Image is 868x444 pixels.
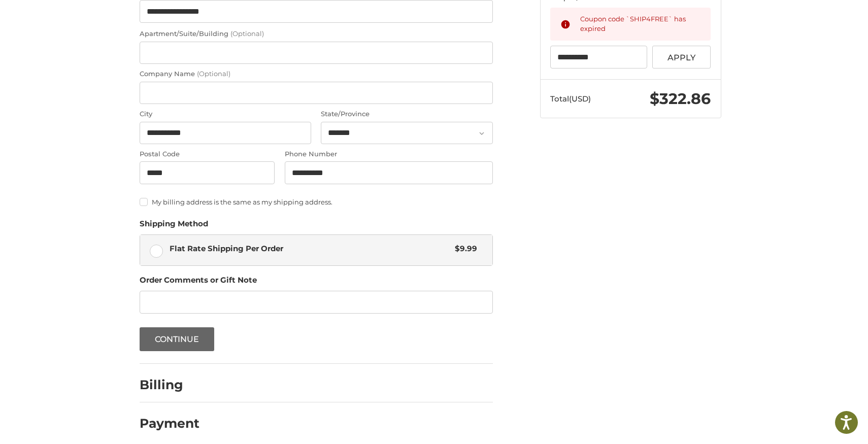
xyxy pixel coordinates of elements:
[197,70,230,78] small: (Optional)
[140,416,199,431] h2: Payment
[650,89,711,108] span: $322.86
[652,46,711,69] button: Apply
[14,15,115,23] p: We're away right now. Please check back later!
[140,69,493,79] label: Company Name
[140,198,493,206] label: My billing address is the same as my shipping address.
[140,327,215,351] button: Continue
[550,46,647,69] input: Gift Certificate or Coupon Code
[450,243,478,255] span: $9.99
[140,109,311,119] label: City
[140,149,275,159] label: Postal Code
[117,13,129,25] button: Open LiveChat chat widget
[580,14,701,34] div: Coupon code `SHIP4FREE` has expired
[550,94,591,104] span: Total (USD)
[140,218,208,234] legend: Shipping Method
[140,29,493,39] label: Apartment/Suite/Building
[170,243,450,255] span: Flat Rate Shipping Per Order
[230,29,264,38] small: (Optional)
[140,377,199,393] h2: Billing
[140,275,257,291] legend: Order Comments
[321,109,492,119] label: State/Province
[285,149,493,159] label: Phone Number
